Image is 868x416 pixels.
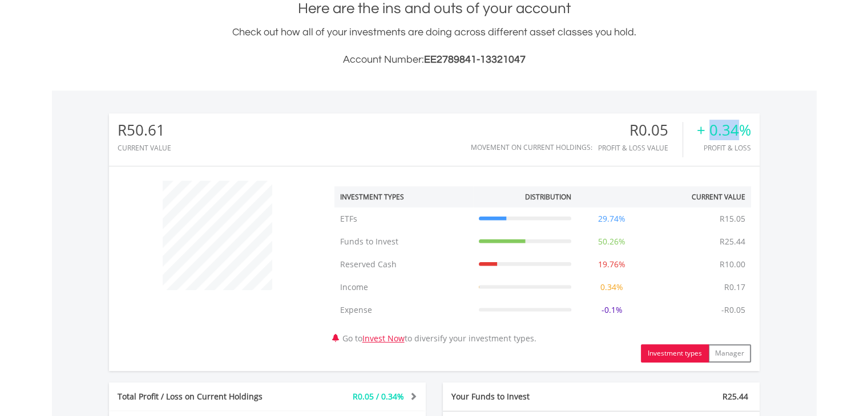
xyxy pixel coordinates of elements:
[598,122,683,138] div: R0.05
[334,207,473,230] td: ETFs
[334,276,473,299] td: Income
[577,207,647,230] td: 29.74%
[714,207,751,230] td: R15.05
[334,230,473,253] td: Funds to Invest
[708,344,751,362] button: Manager
[647,186,751,207] th: Current Value
[641,344,709,362] button: Investment types
[714,230,751,253] td: R25.44
[334,186,473,207] th: Investment Types
[697,144,751,152] div: Profit & Loss
[577,230,647,253] td: 50.26%
[118,122,171,138] div: R50.61
[362,333,405,344] a: Invest Now
[577,253,647,276] td: 19.76%
[598,144,683,152] div: Profit & Loss Value
[109,52,760,68] h3: Account Number:
[525,192,571,202] div: Distribution
[718,276,751,299] td: R0.17
[722,391,748,402] span: R25.44
[424,54,526,65] span: EE2789841-13321047
[577,299,647,321] td: -0.1%
[443,391,601,402] div: Your Funds to Invest
[471,144,592,151] div: Movement on Current Holdings:
[697,122,751,138] div: + 0.34%
[118,144,171,152] div: CURRENT VALUE
[334,253,473,276] td: Reserved Cash
[109,25,760,68] div: Check out how all of your investments are doing across different asset classes you hold.
[577,276,647,299] td: 0.34%
[714,253,751,276] td: R10.00
[334,299,473,321] td: Expense
[109,391,294,402] div: Total Profit / Loss on Current Holdings
[353,391,404,402] span: R0.05 / 0.34%
[326,175,760,362] div: Go to to diversify your investment types.
[716,299,751,321] td: -R0.05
